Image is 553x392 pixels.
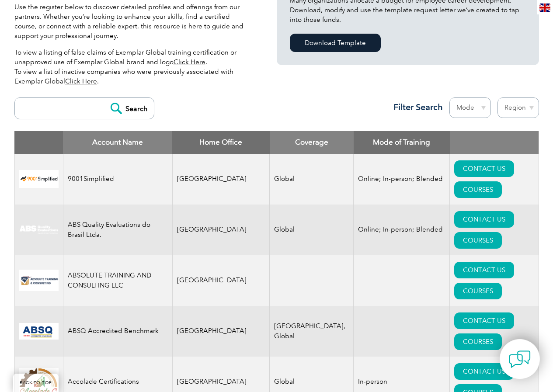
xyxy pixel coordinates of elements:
[65,77,97,85] a: Click Here
[454,363,514,380] a: CONTACT US
[172,205,270,255] td: [GEOGRAPHIC_DATA]
[270,154,354,205] td: Global
[354,205,450,255] td: Online; In-person; Blended
[174,58,205,66] a: Click Here
[454,283,502,299] a: COURSES
[388,102,443,113] h3: Filter Search
[14,2,250,41] p: Use the register below to discover detailed profiles and offerings from our partners. Whether you...
[63,205,172,255] td: ABS Quality Evaluations do Brasil Ltda.
[270,131,354,154] th: Coverage: activate to sort column ascending
[14,48,250,86] p: To view a listing of false claims of Exemplar Global training certification or unapproved use of ...
[270,205,354,255] td: Global
[63,154,172,205] td: 9001Simplified
[172,306,270,357] td: [GEOGRAPHIC_DATA]
[106,98,154,119] input: Search
[19,170,59,188] img: 37c9c059-616f-eb11-a812-002248153038-logo.png
[63,255,172,306] td: ABSOLUTE TRAINING AND CONSULTING LLC
[454,333,502,350] a: COURSES
[539,3,550,12] img: en
[172,255,270,306] td: [GEOGRAPHIC_DATA]
[454,232,502,249] a: COURSES
[454,211,514,228] a: CONTACT US
[354,131,450,154] th: Mode of Training: activate to sort column ascending
[454,181,502,198] a: COURSES
[19,323,59,340] img: cc24547b-a6e0-e911-a812-000d3a795b83-logo.png
[63,131,172,154] th: Account Name: activate to sort column descending
[290,34,381,52] a: Download Template
[509,348,531,370] img: contact-chat.png
[354,154,450,205] td: Online; In-person; Blended
[172,131,270,154] th: Home Office: activate to sort column ascending
[454,160,514,177] a: CONTACT US
[13,374,59,392] a: BACK TO TOP
[63,306,172,357] td: ABSQ Accredited Benchmark
[270,306,354,357] td: [GEOGRAPHIC_DATA], Global
[19,225,59,235] img: c92924ac-d9bc-ea11-a814-000d3a79823d-logo.jpg
[454,262,514,278] a: CONTACT US
[19,270,59,291] img: 16e092f6-eadd-ed11-a7c6-00224814fd52-logo.png
[454,312,514,329] a: CONTACT US
[450,131,539,154] th: : activate to sort column ascending
[172,154,270,205] td: [GEOGRAPHIC_DATA]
